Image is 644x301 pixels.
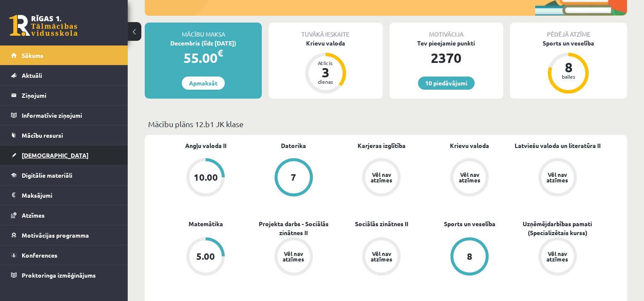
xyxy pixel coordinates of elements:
a: Sports un veselība 8 balles [510,39,627,95]
span: Mācību resursi [22,131,63,139]
a: Projekta darbs - Sociālās zinātnes II [250,219,338,237]
a: Rīgas 1. Tālmācības vidusskola [9,15,77,36]
div: Vēl nav atzīmes [458,172,481,183]
a: Aktuāli [11,65,117,85]
span: [DEMOGRAPHIC_DATA] [22,151,89,159]
a: 10.00 [162,158,250,198]
div: Decembris (līdz [DATE]) [145,39,262,48]
div: 55.00 [145,48,262,68]
a: Datorika [281,141,306,150]
legend: Informatīvie ziņojumi [22,105,117,125]
div: Vēl nav atzīmes [546,251,570,262]
a: Informatīvie ziņojumi [11,105,117,125]
div: 8 [467,252,472,261]
a: Krievu valoda Atlicis 3 dienas [269,39,382,95]
a: Krievu valoda [450,141,489,150]
a: 10 piedāvājumi [418,77,475,90]
a: Latviešu valoda un literatūra II [515,141,601,150]
a: Atzīmes [11,205,117,225]
legend: Ziņojumi [22,85,117,105]
div: dienas [313,79,338,84]
a: Sākums [11,45,117,65]
div: Tuvākā ieskaite [269,23,382,39]
a: Vēl nav atzīmes [426,158,514,198]
div: 10.00 [194,173,218,182]
span: Konferences [22,251,57,259]
span: Atzīmes [22,211,45,219]
a: Digitālie materiāli [11,165,117,185]
div: Tev pieejamie punkti [389,39,503,48]
a: Vēl nav atzīmes [513,158,601,198]
div: Atlicis [313,60,338,65]
a: [DEMOGRAPHIC_DATA] [11,145,117,165]
span: Aktuāli [22,71,42,79]
a: Ziņojumi [11,85,117,105]
a: Matemātika [189,219,223,228]
a: Vēl nav atzīmes [338,158,426,198]
span: Sākums [22,51,43,59]
div: Vēl nav atzīmes [369,172,393,183]
a: 5.00 [162,237,250,277]
a: Angļu valoda II [185,141,226,150]
a: 8 [426,237,514,277]
div: Vēl nav atzīmes [546,172,570,183]
span: Digitālie materiāli [22,171,72,179]
div: 7 [291,173,296,182]
div: Vēl nav atzīmes [282,251,306,262]
p: Mācību plāns 12.b1 JK klase [148,118,624,130]
div: Vēl nav atzīmes [369,251,393,262]
div: 3 [313,65,338,79]
a: Vēl nav atzīmes [513,237,601,277]
a: Mācību resursi [11,125,117,145]
legend: Maksājumi [22,185,117,205]
div: 5.00 [196,252,215,261]
a: Vēl nav atzīmes [338,237,426,277]
div: 8 [555,60,581,74]
span: Motivācijas programma [22,231,89,239]
div: Pēdējā atzīme [510,23,627,39]
div: Sports un veselība [510,39,627,48]
a: Karjeras izglītība [358,141,406,150]
div: Krievu valoda [269,39,382,48]
span: Proktoringa izmēģinājums [22,271,96,279]
a: Uzņēmējdarbības pamati (Specializētais kurss) [513,219,601,237]
a: Sports un veselība [444,219,495,228]
div: 2370 [389,48,503,68]
a: Sociālās zinātnes II [355,219,408,228]
span: € [218,47,223,59]
a: Konferences [11,245,117,265]
a: Maksājumi [11,185,117,205]
div: Motivācija [389,23,503,39]
a: Motivācijas programma [11,225,117,245]
a: Proktoringa izmēģinājums [11,265,117,285]
div: balles [555,74,581,79]
a: Vēl nav atzīmes [250,237,338,277]
div: Mācību maksa [145,23,262,39]
a: Apmaksāt [182,77,225,90]
a: 7 [250,158,338,198]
